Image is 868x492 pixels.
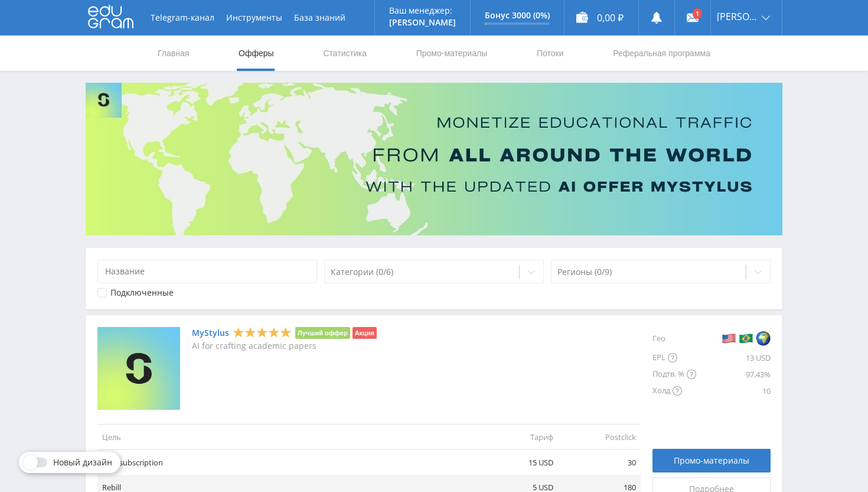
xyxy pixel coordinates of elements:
span: Новый дизайн [53,458,112,467]
img: MyStylus [97,327,180,410]
div: Холд [652,383,696,399]
input: Название [97,260,317,283]
td: 15 USD [475,450,558,475]
img: Banner [86,83,782,235]
td: Postclick [558,424,641,449]
td: Цель [97,424,475,449]
div: Подтв. % [652,366,696,383]
li: Акция [353,327,377,339]
a: Реферальная программа [612,35,712,71]
td: Тариф [475,424,558,449]
div: Гео [652,327,696,349]
div: 97.43% [696,366,771,383]
span: [PERSON_NAME] [717,12,758,21]
div: 5 Stars [233,326,292,339]
a: MyStylus [192,328,229,338]
p: Ваш менеджер: [389,6,456,15]
a: Главная [156,35,190,71]
p: Бонус 3000 (0%) [485,11,550,20]
li: Лучший оффер [295,327,350,339]
div: EPL [652,349,696,366]
div: Подключенные [110,288,174,297]
p: [PERSON_NAME] [389,18,456,27]
a: Офферы [237,35,275,71]
a: Промо-материалы [415,35,488,71]
div: 13 USD [696,349,771,366]
a: Статистика [322,35,368,71]
span: Промо-материалы [674,456,749,465]
a: Потоки [536,35,565,71]
td: First subscription [97,450,475,475]
div: 10 [696,383,771,399]
a: Промо-материалы [652,449,771,472]
td: 30 [558,450,641,475]
p: AI for crafting academic papers [192,341,377,351]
